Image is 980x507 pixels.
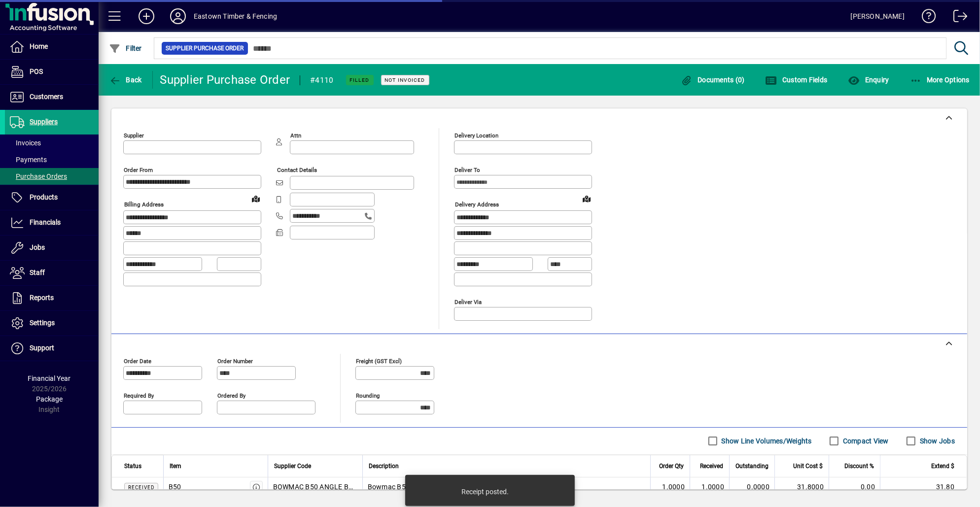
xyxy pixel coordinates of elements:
span: Enquiry [848,76,889,84]
span: More Options [910,76,970,84]
mat-label: Order number [217,357,253,364]
mat-label: Deliver To [455,167,480,173]
td: 0.00 [829,477,880,497]
a: View on map [579,191,595,206]
mat-label: Ordered by [217,392,245,399]
div: #4110 [310,72,333,88]
span: Discount % [844,461,874,472]
span: Description [369,461,399,472]
mat-label: Delivery Location [455,132,498,139]
div: Supplier Purchase Order [160,72,290,88]
button: More Options [908,71,973,89]
button: Back [106,71,144,89]
span: Supplier Code [274,461,311,472]
span: Invoices [10,139,41,147]
span: Order Qty [659,461,684,472]
button: Filter [106,39,144,57]
span: Staff [30,269,45,276]
mat-label: Required by [124,392,154,399]
td: 31.8000 [774,477,829,497]
a: Financials [5,210,99,235]
span: Status [124,461,141,472]
label: Show Line Volumes/Weights [720,436,812,446]
span: Custom Fields [766,76,828,84]
span: Supplier Purchase Order [166,43,244,53]
a: Invoices [5,135,99,151]
span: Home [30,42,48,50]
mat-label: Attn [290,132,301,139]
mat-label: Freight (GST excl) [356,357,402,364]
a: Staff [5,261,99,285]
span: Jobs [30,243,45,251]
span: Purchase Orders [10,172,67,180]
span: Reports [30,294,54,302]
button: Add [131,7,162,25]
span: Financial Year [28,374,71,382]
mat-label: Rounding [356,392,380,399]
span: Outstanding [735,461,769,472]
td: BOWMAC B50 ANGLE BRACKET [268,477,362,497]
a: Settings [5,311,99,336]
span: Package [36,395,63,403]
app-page-header-button: Back [99,71,153,89]
span: Not Invoiced [385,77,425,83]
div: Eastown Timber & Fencing [194,8,277,24]
span: Products [30,193,58,201]
a: Home [5,34,99,59]
span: Bowmac B50 Angle Bracket [368,482,455,492]
mat-label: Order date [124,357,151,364]
span: Settings [30,319,55,327]
span: Back [109,76,142,84]
span: Payments [10,156,47,164]
a: View on map [248,191,264,206]
button: Enquiry [845,71,891,89]
span: Extend $ [931,461,954,472]
span: Unit Cost $ [793,461,823,472]
a: Jobs [5,236,99,260]
div: B50 [169,482,181,492]
span: Documents (0) [681,76,745,84]
span: Item [170,461,181,472]
button: Documents (0) [678,71,747,89]
a: Knowledge Base [914,2,936,34]
td: 1.0000 [650,477,690,497]
div: [PERSON_NAME] [851,8,905,24]
a: Purchase Orders [5,168,99,185]
a: Reports [5,286,99,310]
label: Compact View [841,436,889,446]
span: Received [128,485,154,490]
a: Customers [5,85,99,109]
span: Support [30,344,54,352]
a: Products [5,185,99,210]
a: Support [5,336,99,361]
span: Filled [350,77,370,83]
button: Custom Fields [763,71,830,89]
span: Filter [109,44,142,52]
td: 0.0000 [729,477,774,497]
span: POS [30,68,43,75]
a: Logout [946,2,968,34]
span: Financials [30,218,61,226]
span: Suppliers [30,118,58,126]
a: POS [5,60,99,84]
label: Show Jobs [918,436,955,446]
mat-label: Deliver via [455,298,482,305]
td: 31.80 [880,477,967,497]
mat-label: Supplier [124,132,144,139]
div: Receipt posted. [461,487,509,497]
span: Received [700,461,723,472]
span: Customers [30,93,63,101]
button: Profile [162,7,194,25]
td: 1.0000 [690,477,729,497]
a: Payments [5,151,99,168]
mat-label: Order from [124,167,153,173]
